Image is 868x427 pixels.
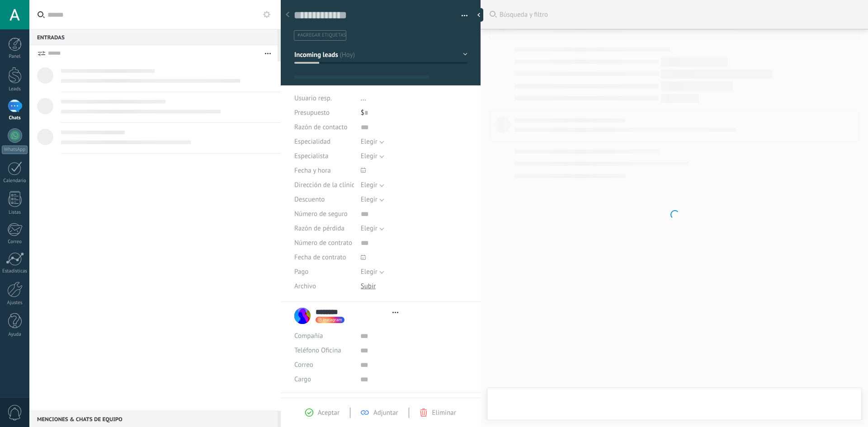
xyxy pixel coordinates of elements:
div: Menciones & Chats de equipo [29,411,278,427]
div: Panel [2,54,28,60]
button: Elegir [361,149,384,164]
span: Elegir [361,137,377,146]
div: Pago [294,265,354,279]
span: Elegir [361,267,377,276]
div: Compañía [294,329,354,343]
div: Ajustes [2,300,28,306]
div: Correo [2,239,28,245]
button: Elegir [361,178,384,192]
span: Fecha y hora [294,167,331,174]
div: Número de seguro [294,207,354,221]
div: Calendario [2,178,28,184]
span: instagram [323,318,342,322]
div: Chats [2,115,28,121]
div: Razón de contacto [294,120,354,135]
button: Elegir [361,192,384,207]
span: Fecha de contrato [294,254,346,261]
span: Razón de contacto [294,124,348,131]
button: Elegir [361,135,384,149]
span: Elegir [361,152,377,160]
span: Presupuesto [294,108,330,117]
div: Usuario resp. [294,91,354,106]
div: Razón de pérdida [294,221,354,236]
span: Elegir [361,181,377,189]
span: Especialidad [294,138,330,145]
span: Correo [294,361,313,369]
div: Leads [2,86,28,92]
div: Fecha y hora [294,164,354,178]
span: Eliminar [432,408,456,417]
span: Cargo [294,376,311,383]
div: Número de contrato [294,236,354,250]
span: Dirección de la clínica [294,182,358,188]
button: Correo [294,358,313,372]
div: WhatsApp [2,145,28,154]
div: Entradas [29,29,278,45]
span: Teléfono Oficina [294,346,341,355]
div: Presupuesto [294,106,354,120]
span: Archivo [294,283,316,290]
span: Número de seguro [294,211,348,217]
span: Elegir [361,195,377,204]
span: Pago [294,268,308,275]
div: Ayuda [2,332,28,338]
div: Especialista [294,149,354,164]
button: Elegir [361,265,384,279]
div: Ocultar [474,8,483,22]
span: Especialista [294,153,328,160]
span: Usuario resp. [294,94,332,103]
button: Teléfono Oficina [294,343,341,358]
span: Número de contrato [294,239,352,246]
span: Razón de pérdida [294,225,344,232]
span: Aceptar [318,408,340,417]
div: Estadísticas [2,268,28,274]
div: Archivo [294,279,354,294]
div: Fecha de contrato [294,250,354,265]
div: Dirección de la clínica [294,178,354,192]
button: Elegir [361,221,384,236]
span: Búsqueda y filtro [500,10,859,19]
span: Descuento [294,196,325,203]
span: ... [361,94,366,103]
div: Especialidad [294,135,354,149]
div: $ [361,106,467,120]
div: Listas [2,210,28,216]
div: Descuento [294,192,354,207]
div: Cargo [294,372,354,387]
span: Adjuntar [373,408,398,417]
span: Elegir [361,224,377,233]
span: #agregar etiquetas [297,32,346,38]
